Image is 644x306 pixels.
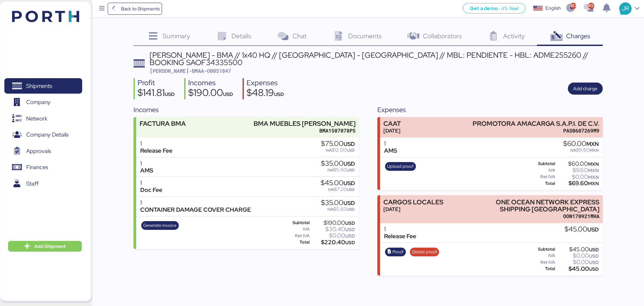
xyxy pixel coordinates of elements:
span: USD [589,247,599,253]
div: Doc Fee [140,187,162,194]
div: English [545,5,561,12]
div: Ret IVA [526,260,555,265]
div: Total [282,240,310,245]
div: $69.60 [556,181,599,186]
div: $0.00 [556,260,599,265]
div: $220.40 [311,240,355,245]
div: $30.40 [311,227,355,232]
div: AMS [140,167,153,174]
span: MXN [590,148,599,153]
a: Company [4,95,82,110]
div: [DATE] [383,127,401,134]
span: MXN [588,167,599,173]
span: MXN [588,181,599,187]
span: USD [343,180,355,187]
span: IVA [327,167,333,173]
span: Generate invoice [143,222,176,229]
span: [PERSON_NAME]-BMAA-O0051847 [150,67,231,74]
a: Finances [4,160,82,175]
div: 1 [384,140,397,147]
span: Shipments [26,81,52,91]
span: Company Details [26,130,68,140]
div: $9.60 [563,148,599,153]
span: USD [347,148,355,153]
div: 1 [384,226,416,233]
div: [DATE] [383,206,443,213]
div: PAS0607269M9 [473,127,599,134]
span: Chat [292,32,307,40]
div: $60.00 [563,140,599,148]
div: $0.00 [311,233,355,238]
span: Staff [26,179,39,189]
div: $5.60 [321,207,355,212]
a: Company Details [4,127,82,143]
div: CONTAINER DAMAGE COVER CHARGE [140,206,251,213]
div: Ret IVA [526,174,555,179]
span: USD [345,240,355,246]
span: Add charge [573,85,597,93]
span: Network [26,114,47,123]
button: Menu [96,3,108,14]
span: Upload proof [387,163,414,170]
div: IVA [282,227,310,232]
div: Subtotal [526,247,555,252]
div: $35.00 [321,160,355,167]
div: ONE OCEAN NETWORK EXPRESS SHIPPING [GEOGRAPHIC_DATA] [470,199,599,213]
button: Delete proof [410,248,439,256]
span: USD [345,220,355,226]
span: USD [347,167,355,173]
div: Ret IVA [282,234,310,238]
div: Profit [138,78,175,88]
span: MXN [588,174,599,180]
div: Incomes [188,78,233,88]
div: $45.00 [321,180,355,187]
span: USD [587,226,599,233]
div: OON170921MHA [470,213,599,220]
div: IVA [526,253,555,258]
span: USD [589,266,599,272]
span: Charges [566,32,590,40]
span: USD [165,91,175,97]
div: $0.00 [556,174,599,180]
div: PROMOTORA AMACARGA S.A.P.I. DE C.V. [473,120,599,127]
div: $7.20 [321,187,355,192]
span: USD [343,140,355,148]
span: Finances [26,162,48,172]
div: FACTURA BMA [140,120,186,127]
span: Details [231,32,251,40]
div: $60.00 [556,161,599,166]
span: MXN [588,161,599,167]
a: Shipments [4,78,82,94]
a: Approvals [4,143,82,159]
span: USD [274,91,284,97]
div: $190.00 [311,220,355,225]
div: $75.00 [321,140,355,148]
div: $9.60 [556,168,599,173]
span: Activity [503,32,525,40]
span: USD [589,253,599,259]
button: Proof [385,248,406,256]
div: $45.00 [556,247,599,252]
span: IVA [570,148,576,153]
div: 1 [140,199,251,206]
div: [PERSON_NAME] - BMA // 1x40 HQ // [GEOGRAPHIC_DATA] - [GEOGRAPHIC_DATA] // MBL: PENDIENTE - HBL: ... [150,51,603,66]
span: USD [347,187,355,192]
span: IVA [327,207,333,212]
div: 1 [140,180,162,187]
div: $0.00 [556,253,599,258]
span: Add Shipment [34,242,66,250]
div: BMA1507078P5 [254,127,356,134]
a: Network [4,111,82,126]
button: Add Shipment [8,241,82,252]
div: CAAT [383,120,401,127]
span: Documents [348,32,382,40]
div: $141.81 [138,88,175,99]
span: USD [345,233,355,239]
div: Expenses [377,105,602,115]
span: USD [347,207,355,212]
span: Proof [392,248,404,256]
div: Subtotal [526,161,555,166]
div: Total [526,181,555,186]
div: Total [526,266,555,271]
div: $45.00 [556,266,599,271]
